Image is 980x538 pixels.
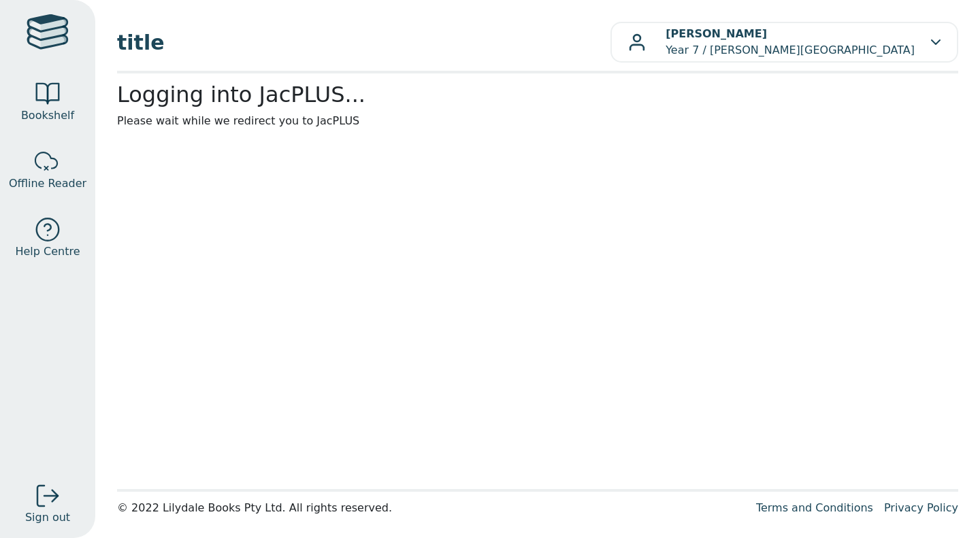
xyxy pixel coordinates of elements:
span: Offline Reader [9,175,86,192]
span: Bookshelf [21,107,74,124]
h2: Logging into JacPLUS... [117,82,958,107]
p: Please wait while we redirect you to JacPLUS [117,113,958,129]
span: Sign out [25,509,70,526]
button: [PERSON_NAME]Year 7 / [PERSON_NAME][GEOGRAPHIC_DATA] [610,22,958,63]
a: Privacy Policy [884,501,958,514]
span: title [117,27,610,58]
a: Terms and Conditions [756,501,873,514]
b: [PERSON_NAME] [666,27,767,40]
p: Year 7 / [PERSON_NAME][GEOGRAPHIC_DATA] [666,26,915,58]
div: © 2022 Lilydale Books Pty Ltd. All rights reserved. [117,500,745,516]
span: Help Centre [15,243,80,260]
